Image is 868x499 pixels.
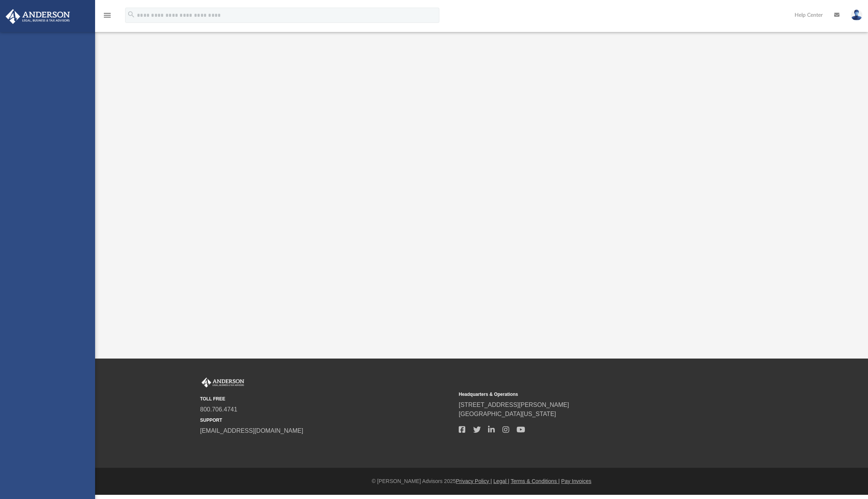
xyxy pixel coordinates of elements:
a: Pay Invoices [561,478,591,484]
a: [GEOGRAPHIC_DATA][US_STATE] [459,411,556,417]
a: 800.706.4741 [200,406,237,413]
small: TOLL FREE [200,395,453,402]
small: Headquarters & Operations [459,391,712,398]
a: Terms & Conditions | [511,478,560,484]
a: [EMAIL_ADDRESS][DOMAIN_NAME] [200,427,303,434]
img: User Pic [851,10,862,21]
a: [STREET_ADDRESS][PERSON_NAME] [459,402,569,408]
div: © [PERSON_NAME] Advisors 2025 [95,477,868,485]
small: SUPPORT [200,417,453,424]
a: Legal | [493,478,509,484]
i: search [127,10,135,19]
a: Privacy Policy | [456,478,492,484]
i: menu [103,11,112,20]
img: Anderson Advisors Platinum Portal [3,9,72,24]
img: Anderson Advisors Platinum Portal [200,378,246,387]
a: menu [103,14,112,20]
